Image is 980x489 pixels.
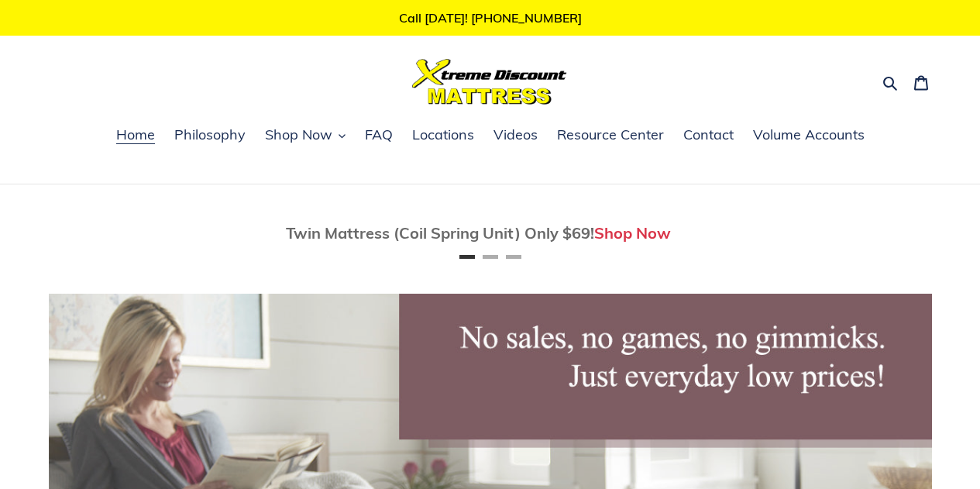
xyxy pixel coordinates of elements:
a: FAQ [357,124,401,147]
a: Home [108,124,163,147]
span: Resource Center [557,126,664,144]
span: Shop Now [265,126,332,144]
span: Volume Accounts [753,126,865,144]
a: Videos [486,124,545,147]
span: Contact [683,126,734,144]
button: Shop Now [257,124,353,147]
a: Volume Accounts [745,124,872,147]
button: Page 2 [483,255,498,259]
span: FAQ [365,126,393,144]
span: Locations [412,126,474,144]
button: Page 1 [459,255,475,259]
a: Contact [676,124,741,147]
a: Philosophy [167,124,253,147]
span: Philosophy [174,126,246,144]
a: Shop Now [594,223,671,243]
span: Videos [493,126,538,144]
span: Twin Mattress (Coil Spring Unit) Only $69! [286,223,594,243]
img: Xtreme Discount Mattress [412,59,567,105]
span: Home [116,126,155,144]
a: Locations [404,124,482,147]
a: Resource Center [549,124,672,147]
button: Page 3 [506,255,521,259]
